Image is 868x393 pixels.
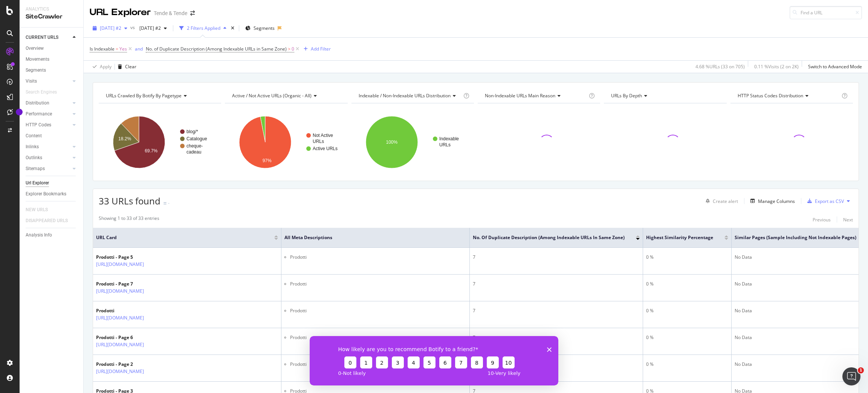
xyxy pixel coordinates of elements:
[610,90,720,102] h4: URLs by Depth
[118,136,131,141] text: 18.2%
[26,45,78,52] a: Overview
[96,307,160,314] div: Prodotti
[26,55,78,63] a: Movements
[26,34,70,41] a: CURRENT URLS
[804,195,844,207] button: Export as CSV
[26,206,48,214] div: NEW URLS
[26,165,70,173] a: Sitemaps
[186,136,207,141] text: Catalogue
[154,9,187,17] div: Tende & Tende
[646,307,728,314] div: 0 %
[96,261,144,268] a: [URL][DOMAIN_NAME]
[646,234,713,241] span: Highest Similarity Percentage
[225,109,347,175] div: A chart.
[26,132,42,140] div: Content
[176,22,229,34] button: 2 Filters Applied
[313,146,338,151] text: Active URLs
[26,190,66,198] div: Explorer Bookmarks
[290,254,466,261] li: Prodotti
[20,20,85,26] div: Domaine: [DOMAIN_NAME]
[96,281,160,287] div: Prodotti - Page 7
[130,24,136,31] span: vs
[473,254,640,261] div: 7
[12,12,18,18] img: logo_orange.svg
[26,143,70,151] a: Inlinks
[301,45,331,54] button: Add Filter
[119,44,127,54] span: Yes
[26,132,78,140] a: Content
[313,139,324,144] text: URLs
[106,92,182,99] span: URLs Crawled By Botify By pagetype
[31,44,37,50] img: tab_domain_overview_orange.svg
[39,45,58,49] div: Domaine
[646,254,728,261] div: 0 %
[738,92,803,99] span: HTTP Status Codes Distribution
[611,92,642,99] span: URLs by Depth
[290,281,466,287] li: Prodotti
[135,46,143,52] div: and
[703,195,738,207] button: Create alert
[96,334,160,341] div: Prodotti - Page 6
[135,45,143,52] button: and
[146,46,287,52] span: No. of Duplicate Description (Among Indexable URLs in Same Zone)
[26,77,37,85] div: Visits
[473,334,640,341] div: 7
[473,234,625,241] span: No. of Duplicate Description (Among Indexable URLs in Same Zone)
[290,307,466,314] li: Prodotti
[86,44,92,50] img: tab_keywords_by_traffic_grey.svg
[351,109,474,175] div: A chart.
[842,367,860,385] iframe: Intercom live chat
[26,34,58,41] div: CURRENT URLS
[26,45,44,52] div: Overview
[26,179,78,187] a: Url Explorer
[843,216,853,223] div: Next
[26,66,46,74] div: Segments
[94,45,115,49] div: Mots-clés
[26,154,70,162] a: Outlinks
[16,109,23,115] div: Tooltip anchor
[90,61,112,73] button: Apply
[292,44,294,54] span: 0
[713,198,738,204] div: Create alert
[473,281,640,287] div: 7
[99,195,160,207] span: 33 URLs found
[186,129,198,134] text: blog/*
[805,61,862,73] button: Switch to Advanced Mode
[26,110,52,118] div: Performance
[359,92,451,99] span: Indexable / Non-Indexable URLs distribution
[190,11,195,16] div: arrow-right-arrow-left
[815,198,844,204] div: Export as CSV
[290,334,466,341] li: Prodotti
[90,22,130,34] button: [DATE] #2
[843,215,853,224] button: Next
[164,202,167,204] img: Equal
[96,314,144,322] a: [URL][DOMAIN_NAME]
[242,22,278,34] button: Segments
[439,142,451,147] text: URLs
[96,287,144,295] a: [URL][DOMAIN_NAME]
[485,92,555,99] span: Non-Indexable URLs Main Reason
[26,217,68,225] div: DISAPPEARED URLS
[115,61,136,73] button: Clear
[26,99,70,107] a: Distribution
[26,165,45,173] div: Sitemaps
[695,63,745,70] div: 4.68 % URLs ( 33 on 705 )
[100,63,112,70] div: Apply
[813,215,831,224] button: Previous
[116,46,118,52] span: =
[386,140,397,145] text: 100%
[311,46,331,52] div: Add Filter
[26,77,70,85] a: Visits
[646,334,728,341] div: 0 %
[96,368,144,375] a: [URL][DOMAIN_NAME]
[186,149,201,155] text: cadeau
[96,234,272,241] span: URL Card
